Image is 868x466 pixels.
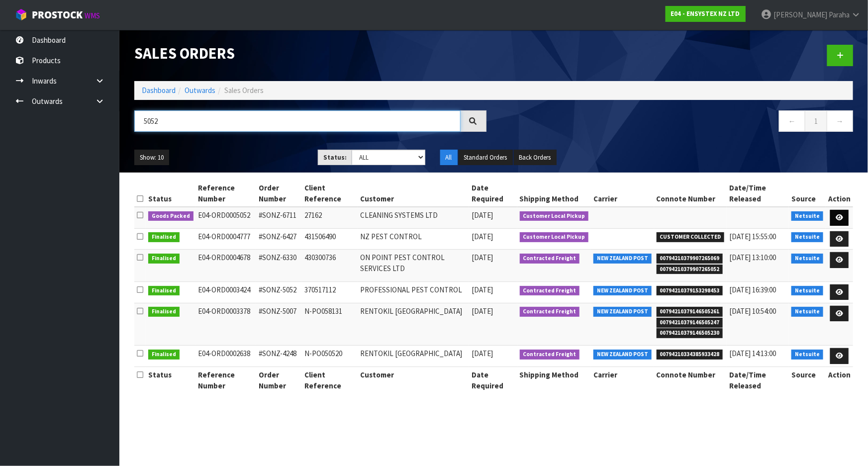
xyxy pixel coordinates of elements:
[472,306,493,316] span: [DATE]
[256,180,302,207] th: Order Number
[729,306,776,316] span: [DATE] 10:54:00
[196,367,256,393] th: Reference Number
[826,180,853,207] th: Action
[256,346,302,367] td: #SONZ-4248
[323,153,347,162] strong: Status:
[148,286,180,296] span: Finalised
[472,210,493,220] span: [DATE]
[459,150,513,166] button: Standard Orders
[520,307,580,317] span: Contracted Freight
[358,281,469,303] td: PROFESSIONAL PEST CONTROL
[593,307,652,317] span: NEW ZEALAND POST
[657,265,723,275] span: 00794210379907265052
[185,86,215,95] a: Outwards
[657,254,723,264] span: 00794210379907265069
[805,110,827,132] a: 1
[148,307,180,317] span: Finalised
[256,250,302,281] td: #SONZ-6330
[358,250,469,281] td: ON POINT PEST CONTROL SERVICES LTD
[85,11,100,20] small: WMS
[302,180,358,207] th: Client Reference
[657,286,723,296] span: 00794210379153298453
[520,254,580,264] span: Contracted Freight
[302,250,358,281] td: 430300736
[196,228,256,250] td: E04-ORD0004777
[729,232,776,241] span: [DATE] 15:55:00
[302,303,358,346] td: N-PO058131
[789,367,826,393] th: Source
[302,281,358,303] td: 370517112
[654,180,727,207] th: Connote Number
[666,6,746,22] a: E04 - ENSYSTEX NZ LTD
[791,286,823,296] span: Netsuite
[501,110,854,135] nav: Page navigation
[32,8,83,21] span: ProStock
[440,150,458,166] button: All
[729,285,776,294] span: [DATE] 16:39:00
[591,367,654,393] th: Carrier
[826,367,853,393] th: Action
[729,349,776,358] span: [DATE] 14:13:00
[729,253,776,262] span: [DATE] 13:10:00
[148,350,180,360] span: Finalised
[789,180,826,207] th: Source
[142,86,176,95] a: Dashboard
[302,207,358,228] td: 27162
[148,211,193,221] span: Goods Packed
[827,110,853,132] a: →
[469,180,517,207] th: Date Required
[196,303,256,346] td: E04-ORD0003378
[469,367,517,393] th: Date Required
[302,228,358,250] td: 431506490
[593,350,652,360] span: NEW ZEALAND POST
[517,180,591,207] th: Shipping Method
[657,232,725,242] span: CUSTOMER COLLECTED
[657,318,723,328] span: 00794210379146505247
[196,250,256,281] td: E04-ORD0004678
[134,110,461,132] input: Search sales orders
[196,281,256,303] td: E04-ORD0003424
[791,211,823,221] span: Netsuite
[146,180,196,207] th: Status
[358,367,469,393] th: Customer
[654,367,727,393] th: Connote Number
[358,180,469,207] th: Customer
[791,254,823,264] span: Netsuite
[134,150,169,166] button: Show: 10
[727,367,789,393] th: Date/Time Released
[779,110,805,132] a: ←
[148,232,180,242] span: Finalised
[791,232,823,242] span: Netsuite
[134,45,486,62] h1: Sales Orders
[302,367,358,393] th: Client Reference
[472,253,493,262] span: [DATE]
[520,350,580,360] span: Contracted Freight
[773,10,827,19] span: [PERSON_NAME]
[657,350,723,360] span: 00794210334385933428
[829,10,850,19] span: Paraha
[657,307,723,317] span: 00794210379146505261
[224,86,264,95] span: Sales Orders
[593,254,652,264] span: NEW ZEALAND POST
[256,367,302,393] th: Order Number
[520,232,589,242] span: Customer Local Pickup
[256,303,302,346] td: #SONZ-5007
[472,285,493,294] span: [DATE]
[593,286,652,296] span: NEW ZEALAND POST
[514,150,557,166] button: Back Orders
[358,228,469,250] td: NZ PEST CONTROL
[256,207,302,228] td: #SONZ-6711
[591,180,654,207] th: Carrier
[791,350,823,360] span: Netsuite
[302,346,358,367] td: N-PO050520
[520,286,580,296] span: Contracted Freight
[196,346,256,367] td: E04-ORD0002638
[671,9,740,18] strong: E04 - ENSYSTEX NZ LTD
[472,349,493,358] span: [DATE]
[517,367,591,393] th: Shipping Method
[520,211,589,221] span: Customer Local Pickup
[196,180,256,207] th: Reference Number
[727,180,789,207] th: Date/Time Released
[148,254,180,264] span: Finalised
[472,232,493,241] span: [DATE]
